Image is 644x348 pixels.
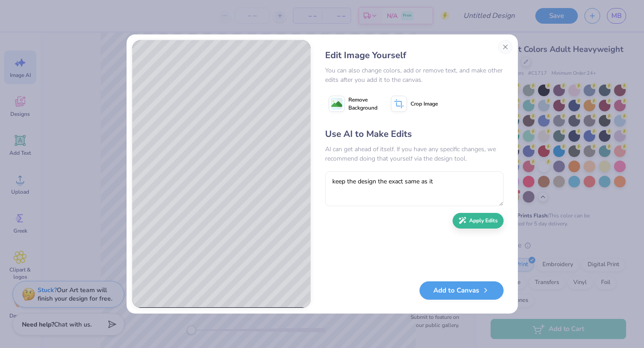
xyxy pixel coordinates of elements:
[348,96,377,112] span: Remove Background
[325,49,504,62] div: Edit Image Yourself
[387,93,443,115] button: Crop Image
[498,40,513,54] button: Close
[419,281,504,300] button: Add to Canvas
[453,213,504,229] button: Apply Edits
[325,127,504,141] div: Use AI to Make Edits
[325,144,504,163] div: AI can get ahead of itself. If you have any specific changes, we recommend doing that yourself vi...
[325,171,504,206] textarea: keep the design the exact same as it
[325,66,504,85] div: You can also change colors, add or remove text, and make other edits after you add it to the canvas.
[325,93,381,115] button: Remove Background
[411,100,438,108] span: Crop Image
